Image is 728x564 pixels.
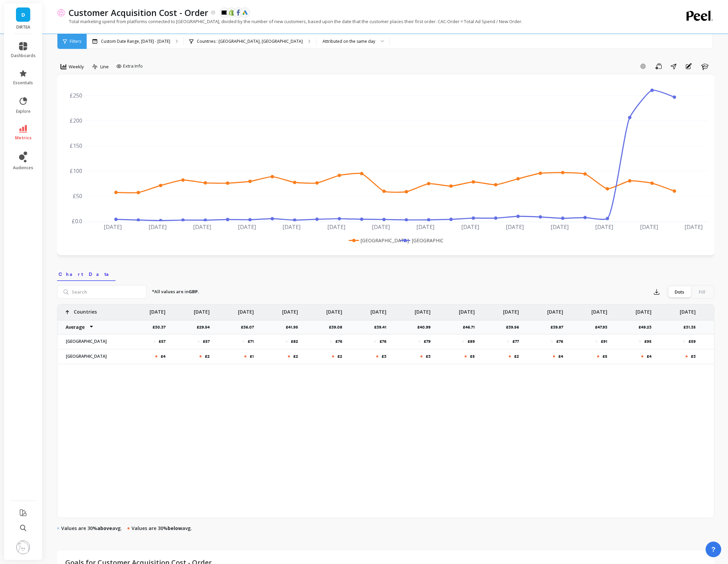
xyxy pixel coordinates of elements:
[241,324,258,330] p: £36.07
[150,304,166,315] p: [DATE]
[326,304,342,315] p: [DATE]
[417,324,435,330] p: £40.99
[123,63,143,70] span: Extra Info
[335,339,342,344] p: £76
[558,354,563,359] p: £4
[16,541,30,554] img: profile picture
[374,324,391,330] p: £39.41
[293,354,298,359] p: £2
[197,324,214,330] p: £29.54
[228,10,235,16] img: api.shopify.svg
[551,324,567,330] p: £39.87
[601,339,607,344] p: £91
[222,11,228,15] img: api.klaviyo.svg
[205,354,210,359] p: £2
[203,339,210,344] p: £57
[235,10,241,16] img: api.fb.svg
[691,286,713,297] div: Fill
[62,354,121,359] p: [GEOGRAPHIC_DATA]
[647,354,652,359] p: £4
[282,304,298,315] p: [DATE]
[644,339,652,344] p: £95
[13,80,33,86] span: essentials
[329,324,346,330] p: £39.08
[70,39,81,44] span: Filters
[426,354,431,359] p: £3
[459,304,475,315] p: [DATE]
[470,354,475,359] p: £5
[11,53,36,58] span: dashboards
[197,39,303,44] p: Countries : [GEOGRAPHIC_DATA], [GEOGRAPHIC_DATA]
[591,304,607,315] p: [DATE]
[680,304,696,315] p: [DATE]
[683,324,700,330] p: £31.35
[13,165,33,171] span: audiences
[189,288,199,295] strong: GBP.
[603,354,607,359] p: £5
[514,354,519,359] p: £2
[424,339,431,344] p: £79
[689,339,696,344] p: £59
[691,354,696,359] p: £3
[21,11,25,19] span: D
[62,339,121,344] p: [GEOGRAPHIC_DATA]
[248,339,254,344] p: £71
[57,265,714,281] nav: Tabs
[556,339,563,344] p: £76
[100,64,109,70] span: Line
[506,324,523,330] p: £39.56
[513,339,519,344] p: £77
[69,64,84,70] span: Weekly
[382,354,386,359] p: £3
[161,354,166,359] p: £4
[291,339,298,344] p: £82
[468,339,475,344] p: £89
[415,304,431,315] p: [DATE]
[706,542,721,557] button: ?
[194,304,210,315] p: [DATE]
[711,545,715,554] span: ?
[370,304,386,315] p: [DATE]
[238,304,254,315] p: [DATE]
[159,339,166,344] p: £57
[61,525,122,532] p: Values are 30% avg.
[132,525,192,532] p: Values are 30% avg.
[69,7,208,18] p: Customer Acquisition Cost - Order
[57,285,146,299] input: Search
[57,8,65,17] img: header icon
[97,525,112,531] strong: above
[11,24,36,30] p: DIRTEA
[668,286,691,297] div: Dots
[323,38,375,45] div: Attributed on the same day
[153,324,170,330] p: £30.37
[152,288,199,295] p: *All values are in
[337,354,342,359] p: £2
[16,109,31,114] span: explore
[57,18,522,24] p: Total marketing spend from platforms connected to [GEOGRAPHIC_DATA], divided by the number of new...
[58,271,114,278] span: Chart Data
[15,135,32,141] span: metrics
[503,304,519,315] p: [DATE]
[547,304,563,315] p: [DATE]
[639,324,656,330] p: £49.23
[595,324,611,330] p: £47.93
[286,324,302,330] p: £41.95
[74,304,97,315] p: Countries
[380,339,386,344] p: £76
[242,10,248,16] img: api.google.svg
[101,39,170,44] p: Custom Date Range, [DATE] - [DATE]
[168,525,182,531] strong: below
[250,354,254,359] p: £1
[463,324,479,330] p: £46.71
[636,304,652,315] p: [DATE]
